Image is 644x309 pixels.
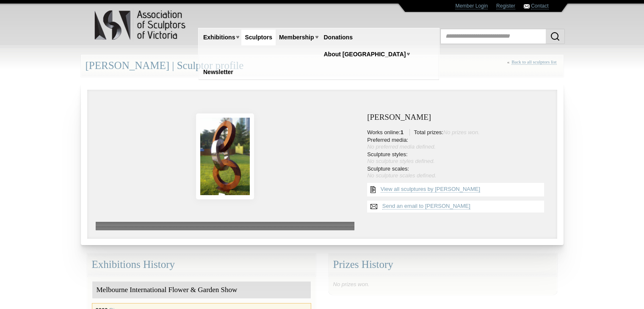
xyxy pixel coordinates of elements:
li: Preferred media: [367,137,548,150]
a: Contact [531,3,548,9]
a: View all sculptures by [PERSON_NAME] [381,186,480,193]
div: No sculpture scales defined. [367,172,548,179]
div: Exhibitions History [87,254,316,276]
div: « [507,59,559,74]
div: Prizes History [329,254,557,276]
a: Exhibitions [200,30,238,45]
a: Register [496,3,515,9]
div: Melbourne International Flower & Garden Show [92,281,311,299]
img: Rings [196,113,254,199]
a: Back to all sculptors list [511,59,556,65]
img: Send an email to Sean Bassett [367,201,381,212]
a: About [GEOGRAPHIC_DATA] [321,47,409,62]
li: Sculpture scales: [367,166,548,179]
h3: [PERSON_NAME] [367,113,548,122]
strong: 1 [401,129,404,135]
div: [PERSON_NAME] | Sculptor profile [81,55,564,77]
span: No prizes won. [443,129,480,135]
a: Member Login [455,3,488,9]
img: Search [550,31,560,41]
img: Contact ASV [524,4,530,8]
img: logo.png [94,8,187,42]
a: Membership [276,30,317,45]
img: View all {sculptor_name} sculptures list [367,183,379,196]
div: No sculpture styles defined. [367,158,548,165]
li: Works online: Total prizes: [367,129,548,136]
a: Donations [321,30,356,45]
span: No prizes won. [333,281,370,287]
li: Sculpture styles: [367,151,548,165]
a: Send an email to [PERSON_NAME] [382,203,470,210]
a: Newsletter [200,64,237,80]
div: No preferred media defined. [367,143,548,150]
a: Sculptors [241,30,276,45]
